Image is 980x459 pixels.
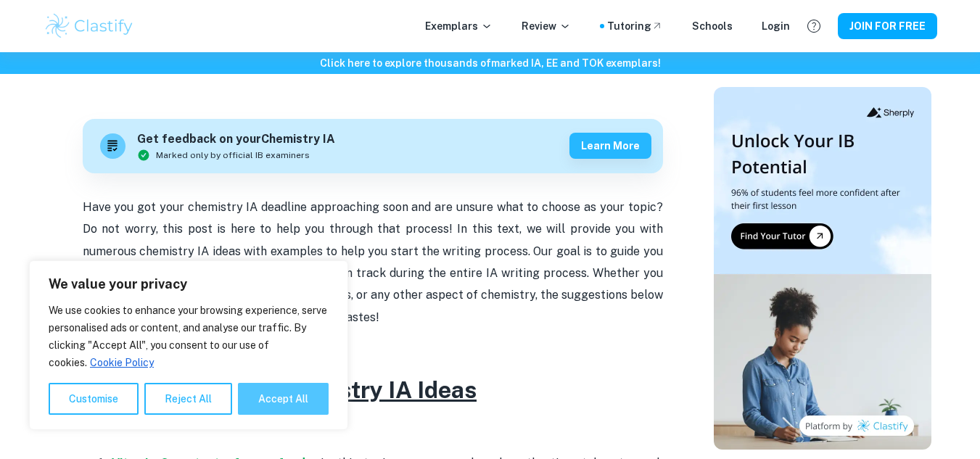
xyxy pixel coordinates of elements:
span: Marked only by official IB examiners [156,149,310,162]
p: We use cookies to enhance your browsing experience, serve personalised ads or content, and analys... [49,302,329,371]
img: Thumbnail [714,87,931,450]
p: Have you got your chemistry IA deadline approaching soon and are unsure what to choose as your to... [83,197,663,328]
h6: Get feedback on your Chemistry IA [137,131,335,149]
p: Exemplars [425,18,493,34]
button: Help and Feedback [802,14,826,38]
button: Accept All [238,383,329,415]
a: Cookie Policy [89,356,155,369]
a: Login [762,18,790,34]
p: Review [522,18,571,34]
a: Get feedback on yourChemistry IAMarked only by official IB examinersLearn more [83,119,663,173]
h6: Click here to explore thousands of marked IA, EE and TOK exemplars ! [3,55,977,71]
div: We value your privacy [29,260,348,430]
a: Tutoring [607,18,663,34]
a: Schools [692,18,733,34]
u: Chemistry IA Ideas [268,376,477,403]
button: JOIN FOR FREE [838,13,937,39]
button: Customise [49,383,139,415]
img: Clastify logo [44,12,136,41]
p: We value your privacy [49,276,329,293]
button: Learn more [569,133,651,159]
button: Reject All [144,383,232,415]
